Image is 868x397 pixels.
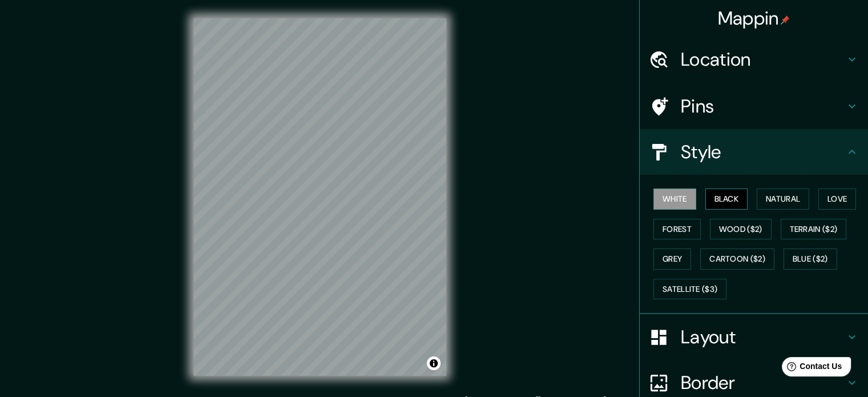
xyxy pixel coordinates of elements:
[681,326,845,348] h4: Layout
[681,371,845,394] h4: Border
[640,314,868,360] div: Layout
[718,7,790,30] h4: Mappin
[781,219,847,240] button: Terrain ($2)
[781,15,790,25] img: pin-icon.png
[640,129,868,175] div: Style
[710,219,772,240] button: Wood ($2)
[705,189,748,210] button: Black
[653,248,691,270] button: Grey
[700,248,774,270] button: Cartoon ($2)
[681,141,845,163] h4: Style
[757,189,809,210] button: Natural
[784,248,837,270] button: Blue ($2)
[193,18,446,376] canvas: Map
[766,352,855,384] iframe: Help widget launcher
[427,356,441,370] button: Toggle attribution
[653,189,696,210] button: White
[681,95,845,118] h4: Pins
[681,48,845,71] h4: Location
[653,219,701,240] button: Forest
[818,189,856,210] button: Love
[640,83,868,129] div: Pins
[640,37,868,82] div: Location
[653,279,726,300] button: Satellite ($3)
